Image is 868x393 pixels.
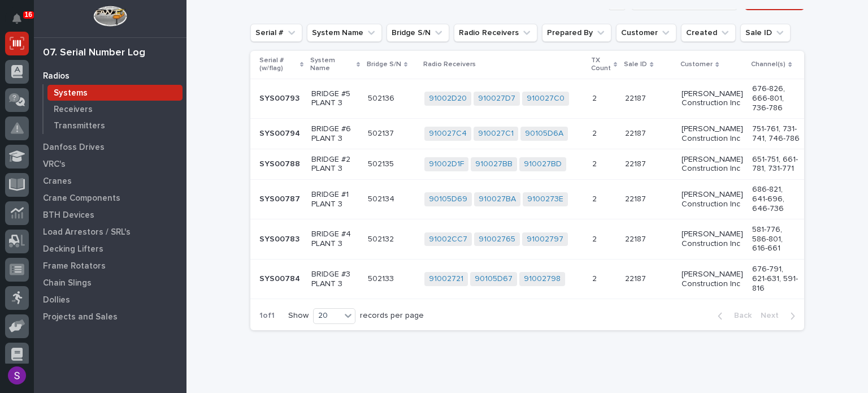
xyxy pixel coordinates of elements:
p: Cranes [43,176,72,187]
p: Crane Components [43,193,120,204]
a: 910027C1 [478,129,514,139]
button: Bridge S/N [387,24,449,42]
p: 22187 [625,157,648,169]
p: 22187 [625,272,648,284]
a: 91002D1F [429,159,464,169]
p: 2 [592,272,599,284]
p: 686-821, 641-696, 646-736 [752,185,800,213]
p: Load Arrestors / SRL's [43,227,131,237]
div: Notifications16 [14,14,29,32]
p: 676-826, 666-801, 736-786 [752,84,800,113]
tr: SYS00788SYS00788 BRIDGE #2 PLANT 3502135502135 91002D1F 910027BB 910027BD 22 2218722187 [PERSON_N... [250,149,859,179]
button: Radio Receivers [454,24,537,42]
p: BTH Devices [43,210,94,221]
p: Danfoss Drives [43,142,105,153]
p: BRIDGE #4 PLANT 3 [311,230,359,249]
a: Radios [34,67,186,84]
span: Back [727,310,752,321]
p: records per page [360,311,424,321]
p: SYS00793 [259,92,302,103]
a: Dollies [34,291,186,308]
a: 910027C0 [527,94,565,103]
p: BRIDGE #6 PLANT 3 [311,124,359,144]
button: Back [709,310,756,321]
a: 91002797 [527,235,563,244]
a: Receivers [44,101,186,117]
p: System Name [310,54,354,75]
p: SYS00787 [259,192,302,204]
a: Chain Slings [34,274,186,291]
p: [PERSON_NAME] Construction Inc [682,190,743,209]
p: Chain Slings [43,278,92,288]
img: Workspace Logo [93,6,127,27]
button: Prepared By [542,24,611,42]
a: Cranes [34,172,186,189]
p: 2 [592,92,599,103]
p: Channel(s) [751,58,785,71]
div: 07. Serial Number Log [43,47,145,59]
button: users-avatar [5,364,29,387]
a: 91002CC7 [429,235,467,244]
p: 2 [592,232,599,244]
p: [PERSON_NAME] Construction Inc [682,89,743,109]
p: 22187 [625,92,648,103]
a: 91002798 [524,274,561,284]
span: Next [761,310,785,321]
a: Projects and Sales [34,308,186,325]
p: 502133 [368,272,396,284]
p: Decking Lifters [43,244,103,254]
tr: SYS00794SYS00794 BRIDGE #6 PLANT 3502137502137 910027C4 910027C1 90105D6A 22 2218722187 [PERSON_N... [250,119,859,149]
p: 1 of 1 [250,302,284,330]
a: Danfoss Drives [34,139,186,156]
p: SYS00783 [259,232,302,244]
p: 502134 [368,192,397,204]
a: 910027BB [475,159,513,169]
a: 910027D7 [478,94,515,103]
p: [PERSON_NAME] Construction Inc [682,270,743,289]
p: 22187 [625,192,648,204]
a: BTH Devices [34,206,186,223]
p: Serial # (w/flag) [259,54,297,75]
p: SYS00794 [259,127,302,139]
tr: SYS00784SYS00784 BRIDGE #3 PLANT 3502133502133 91002721 90105D67 91002798 22 2218722187 [PERSON_N... [250,259,859,299]
p: [PERSON_NAME] Construction Inc [682,230,743,249]
button: Serial # [250,24,302,42]
p: 2 [592,192,599,204]
p: [PERSON_NAME] Construction Inc [682,155,743,174]
p: VRC's [43,159,66,170]
p: SYS00784 [259,272,302,284]
p: SYS00788 [259,157,302,169]
p: 22187 [625,127,648,139]
a: Frame Rotators [34,257,186,274]
button: Customer [616,24,676,42]
a: Transmitters [44,118,186,133]
a: 910027BD [524,159,562,169]
p: 502136 [368,92,397,103]
p: Dollies [43,295,70,305]
p: [PERSON_NAME] Construction Inc [682,124,743,144]
p: 16 [25,11,32,19]
button: Created [681,24,736,42]
tr: SYS00793SYS00793 BRIDGE #5 PLANT 3502136502136 91002D20 910027D7 910027C0 22 2218722187 [PERSON_N... [250,79,859,119]
a: 91002721 [429,274,463,284]
p: 581-776, 586-801, 616-661 [752,225,800,253]
a: Crane Components [34,189,186,206]
p: Radios [43,71,70,81]
button: Notifications [5,7,29,31]
p: 502137 [368,127,396,139]
a: 90105D69 [429,195,467,204]
a: VRC's [34,156,186,172]
p: 2 [592,157,599,169]
p: Transmitters [54,121,105,131]
a: 91002765 [479,235,515,244]
p: 751-761, 731-741, 746-786 [752,124,800,144]
tr: SYS00783SYS00783 BRIDGE #4 PLANT 3502132502132 91002CC7 91002765 91002797 22 2218722187 [PERSON_N... [250,219,859,260]
p: 651-751, 661-781, 731-771 [752,155,800,174]
p: BRIDGE #5 PLANT 3 [311,89,359,109]
p: 502132 [368,232,396,244]
a: 9100273E [527,195,563,204]
p: BRIDGE #1 PLANT 3 [311,190,359,209]
button: Sale ID [740,24,791,42]
button: System Name [307,24,382,42]
p: 22187 [625,232,648,244]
